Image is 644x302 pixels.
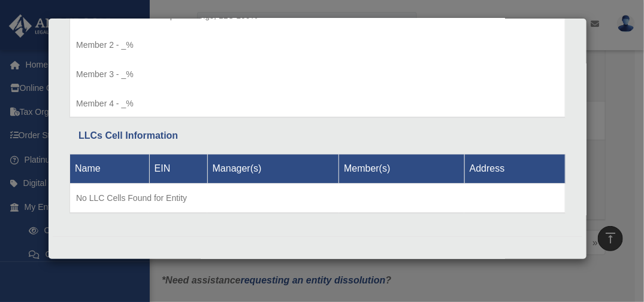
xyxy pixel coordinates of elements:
[70,154,150,184] th: Name
[76,67,559,82] p: Member 3 - _%
[339,154,465,184] th: Member(s)
[149,154,207,184] th: EIN
[207,154,339,184] th: Manager(s)
[76,38,559,53] p: Member 2 - _%
[78,127,557,144] div: LLCs Cell Information
[70,184,566,213] td: No LLC Cells Found for Entity
[76,96,559,111] p: Member 4 - _%
[464,154,565,184] th: Address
